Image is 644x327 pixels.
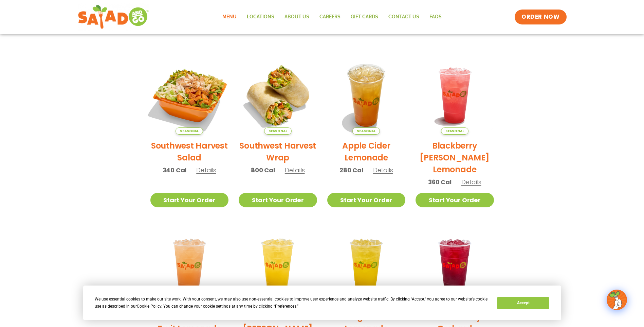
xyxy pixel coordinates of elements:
[163,166,187,175] span: 340 Cal
[327,140,406,163] h2: Apple Cider Lemonade
[196,166,216,174] span: Details
[416,193,494,207] a: Start Your Order
[383,9,424,25] a: Contact Us
[239,193,317,207] a: Start Your Order
[279,9,314,25] a: About Us
[285,166,305,174] span: Details
[441,127,468,135] span: Seasonal
[95,296,489,310] div: We use essential cookies to make our site work. With your consent, we may also use non-essential ...
[416,56,494,135] img: Product photo for Blackberry Bramble Lemonade
[424,9,447,25] a: FAQs
[416,140,494,175] h2: Blackberry [PERSON_NAME] Lemonade
[327,193,406,207] a: Start Your Order
[150,227,229,306] img: Product photo for Summer Stone Fruit Lemonade
[521,13,559,21] span: ORDER NOW
[217,9,447,25] nav: Menu
[264,127,292,135] span: Seasonal
[497,297,549,309] button: Accept
[339,166,363,175] span: 280 Cal
[346,9,383,25] a: GIFT CARDS
[327,227,406,306] img: Product photo for Mango Grove Lemonade
[373,166,393,174] span: Details
[607,290,626,309] img: wpChatIcon
[176,127,203,135] span: Seasonal
[428,177,452,187] span: 360 Cal
[314,9,346,25] a: Careers
[239,140,317,163] h2: Southwest Harvest Wrap
[143,49,235,141] img: Product photo for Southwest Harvest Salad
[78,3,149,31] img: new-SAG-logo-768×292
[251,166,275,175] span: 800 Cal
[275,304,296,309] span: Preferences
[150,193,229,207] a: Start Your Order
[515,10,566,24] a: ORDER NOW
[150,140,229,163] h2: Southwest Harvest Salad
[239,227,317,306] img: Product photo for Sunkissed Yuzu Lemonade
[461,178,481,186] span: Details
[83,286,561,320] div: Cookie Consent Prompt
[352,127,380,135] span: Seasonal
[242,9,279,25] a: Locations
[416,227,494,306] img: Product photo for Black Cherry Orchard Lemonade
[137,304,161,309] span: Cookie Policy
[327,56,406,135] img: Product photo for Apple Cider Lemonade
[239,56,317,135] img: Product photo for Southwest Harvest Wrap
[217,9,242,25] a: Menu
